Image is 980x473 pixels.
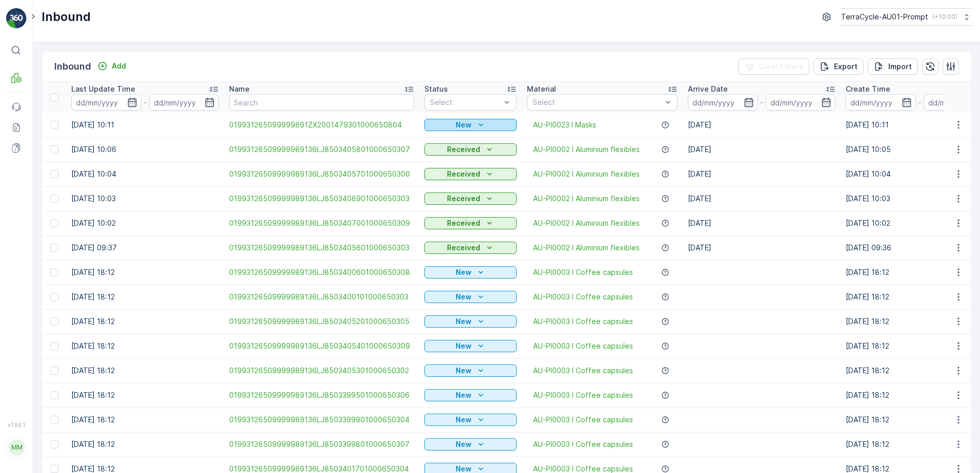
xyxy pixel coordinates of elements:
p: Clear Filters [759,61,803,72]
td: [DATE] 10:03 [66,186,224,211]
td: [DATE] 18:12 [66,432,224,457]
p: Arrive Date [688,84,728,94]
a: 01993126509999989136LJ8503405701000650300 [229,169,414,179]
p: Select [430,97,501,107]
span: AU-PI0002 I Aluminium flexibles [533,218,640,228]
a: 01993126509999989136LJ8503400601000650308 [229,267,414,277]
div: MM [9,439,25,456]
a: 01993126509999989136LJ8503405201000650305 [229,316,414,327]
a: AU-PI0003 I Coffee capsules [533,267,633,277]
p: New [456,365,472,376]
div: Toggle Row Selected [50,195,58,203]
button: New [424,414,517,426]
p: New [456,267,472,277]
p: Received [447,218,480,228]
td: [DATE] [683,113,841,137]
a: AU-PI0003 I Coffee capsules [533,316,633,327]
a: 01993126509999989136LJ8503405801000650307 [229,144,414,155]
button: New [424,119,517,131]
td: [DATE] 18:12 [66,407,224,432]
span: AU-PI0002 I Aluminium flexibles [533,193,640,204]
a: AU-PI0003 I Coffee capsules [533,390,633,400]
a: AU-PI0002 I Aluminium flexibles [533,243,640,253]
span: v 1.50.1 [6,422,27,428]
td: [DATE] 18:12 [66,285,224,309]
p: Received [447,144,480,155]
a: 01993126509999989136LJ8503400101000650303 [229,292,414,302]
button: Received [424,168,517,180]
button: Received [424,143,517,156]
button: MM [6,430,27,465]
a: 01993126509999989136LJ8503405401000650309 [229,341,414,351]
span: 01993126509999989136LJ8503405301000650302 [229,365,414,376]
td: [DATE] 18:12 [66,358,224,383]
input: dd/mm/yyyy [846,94,916,111]
p: ( +10:00 ) [932,13,957,21]
p: Received [447,193,480,204]
td: [DATE] [683,211,841,235]
input: dd/mm/yyyy [71,94,141,111]
button: New [424,266,517,278]
input: dd/mm/yyyy [149,94,219,111]
a: AU-PI0003 I Coffee capsules [533,341,633,351]
span: AU-PI0003 I Coffee capsules [533,415,633,425]
p: New [456,390,472,400]
p: Add [112,61,126,71]
div: Toggle Row Selected [50,342,58,350]
button: Export [813,58,864,75]
a: AU-PI0003 I Coffee capsules [533,439,633,449]
button: New [424,315,517,328]
a: 01993126509999989136LJ8503399801000650307 [229,439,414,449]
td: [DATE] 10:04 [66,162,224,186]
p: - [144,96,147,109]
button: Import [868,58,918,75]
div: Toggle Row Selected [50,440,58,448]
td: [DATE] 18:12 [66,309,224,334]
p: New [456,415,472,425]
button: New [424,340,517,352]
a: 01993126509999989136LJ8503399501000650306 [229,390,414,400]
p: Status [424,84,448,94]
div: Toggle Row Selected [50,170,58,178]
div: Toggle Row Selected [50,121,58,129]
td: [DATE] [683,235,841,260]
a: AU-PI0002 I Aluminium flexibles [533,144,640,155]
p: Name [229,84,250,94]
button: Received [424,192,517,205]
td: [DATE] 10:11 [66,113,224,137]
button: TerraCycle-AU01-Prompt(+10:00) [841,8,972,26]
button: New [424,438,517,450]
div: Toggle Row Selected [50,367,58,375]
a: AU-PI0003 I Coffee capsules [533,292,633,302]
p: New [456,316,472,327]
td: [DATE] 18:12 [66,334,224,358]
div: Toggle Row Selected [50,416,58,424]
p: Select [533,97,662,107]
p: Inbound [54,59,91,74]
p: New [456,292,472,302]
p: TerraCycle-AU01-Prompt [841,12,928,22]
input: dd/mm/yyyy [766,94,836,111]
p: New [456,439,472,449]
div: Toggle Row Selected [50,268,58,276]
input: Search [229,94,414,111]
button: Add [93,60,130,72]
img: logo [6,8,27,29]
a: 01993126509999989136LJ8503407001000650309 [229,218,414,228]
button: New [424,291,517,303]
div: Toggle Row Selected [50,465,58,473]
a: 019931265099999891ZX2001479301000650804 [229,120,414,130]
p: Create Time [846,84,890,94]
td: [DATE] 18:12 [66,383,224,407]
td: [DATE] 10:02 [66,211,224,235]
td: [DATE] 10:06 [66,137,224,162]
button: New [424,389,517,401]
p: Received [447,169,480,179]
